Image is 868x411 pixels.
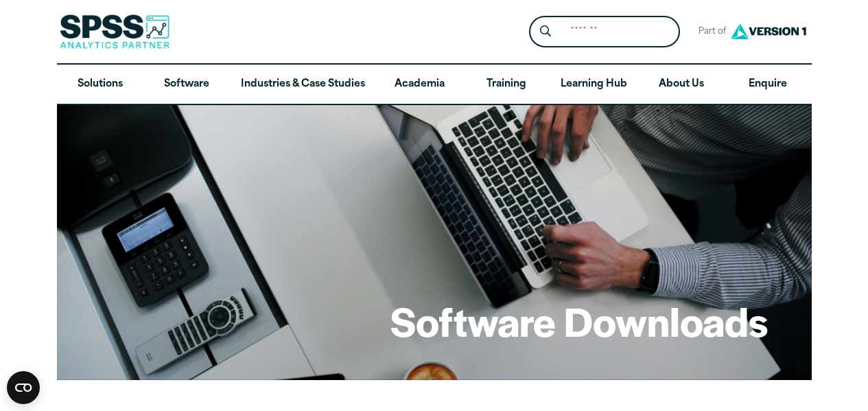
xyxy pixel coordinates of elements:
[462,65,549,104] a: Training
[725,65,811,104] a: Enquire
[60,14,169,49] img: SPSS Analytics Partner
[691,22,727,42] span: Part of
[390,294,768,348] h1: Software Downloads
[7,371,40,404] button: Open CMP widget
[143,65,230,104] a: Software
[638,65,725,104] a: About Us
[532,19,558,45] button: Search magnifying glass icon
[727,19,810,44] img: Version1 Logo
[57,65,812,104] nav: Desktop version of site main menu
[230,65,376,104] a: Industries & Case Studies
[376,65,462,104] a: Academia
[529,16,680,48] form: Site Header Search Form
[550,65,638,104] a: Learning Hub
[540,25,551,37] svg: Search magnifying glass icon
[57,65,143,104] a: Solutions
